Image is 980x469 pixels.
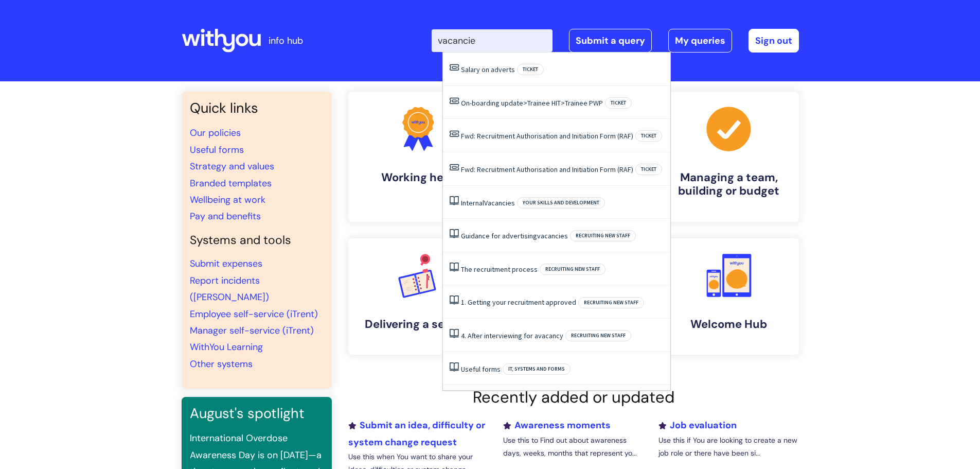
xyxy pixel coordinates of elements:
[503,434,643,460] p: Use this to Find out about awareness days, weeks, months that represent yo...
[190,210,261,222] a: Pay and benefits
[569,29,652,53] a: Submit a query
[190,341,263,353] a: WithYou Learning
[461,65,515,74] a: Salary on adverts
[484,198,515,207] span: Vacancies
[461,198,515,207] a: InternalVacancies
[667,318,791,331] h4: Welcome Hub
[190,100,324,116] h3: Quick links
[540,264,605,275] span: Recruiting new staff
[668,29,732,53] a: My queries
[659,92,799,222] a: Managing a team, building or budget
[461,265,538,274] a: The recruitment process
[538,331,563,340] span: vacancy
[190,358,253,370] a: Other systems
[578,297,644,308] span: Recruiting new staff
[537,231,568,240] span: vacancies
[190,257,262,270] a: Submit expenses
[432,29,799,53] div: | -
[461,331,563,340] a: 4. After interviewing for avacancy
[190,144,244,156] a: Useful forms
[190,160,274,172] a: Strategy and values
[605,97,632,109] span: Ticket
[461,165,633,174] a: Fwd: Recruitment Authorisation and Initiation Form (RAF)
[190,127,241,139] a: Our policies
[432,29,553,52] input: Search
[503,363,571,375] span: IT, systems and forms
[190,405,324,422] h3: August's spotlight
[517,64,544,75] span: Ticket
[357,171,480,184] h4: Working here
[190,194,265,206] a: Wellbeing at work
[461,98,603,108] a: On-boarding update>Trainee HIT>Trainee PWP
[190,274,269,303] a: Report incidents ([PERSON_NAME])
[348,92,488,222] a: Working here
[190,233,324,248] h4: Systems and tools
[348,419,485,448] a: Submit an idea, difficulty or system change request
[348,388,799,407] h2: Recently added or updated
[635,130,662,142] span: Ticket
[658,419,737,431] a: Job evaluation
[658,434,798,460] p: Use this if You are looking to create a new job role or there have been si...
[570,230,636,241] span: Recruiting new staff
[461,131,633,141] a: Fwd: Recruitment Authorisation and Initiation Form (RAF)
[667,171,791,198] h4: Managing a team, building or budget
[190,308,318,320] a: Employee self-service (iTrent)
[635,164,662,175] span: Ticket
[503,419,611,431] a: Awareness moments
[461,298,576,307] a: 1. Getting your recruitment approved
[269,32,303,49] p: info hub
[461,231,568,240] a: Guidance for advertisingvacancies
[749,29,799,53] a: Sign out
[190,324,314,337] a: Manager self-service (iTrent)
[517,197,605,209] span: Your skills and development
[190,177,272,189] a: Branded templates
[348,238,488,355] a: Delivering a service
[461,364,501,374] a: Useful forms
[659,238,799,355] a: Welcome Hub
[565,330,631,341] span: Recruiting new staff
[357,318,480,331] h4: Delivering a service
